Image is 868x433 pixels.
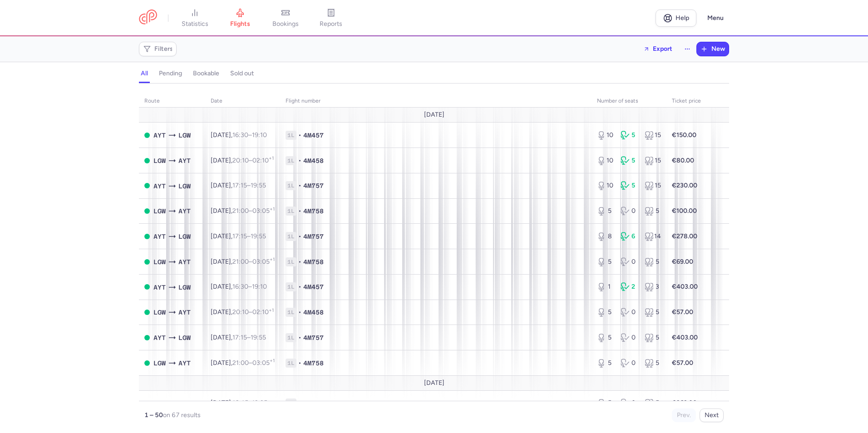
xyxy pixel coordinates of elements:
div: 0 [621,207,637,216]
div: 5 [645,257,661,266]
span: • [298,257,301,266]
strong: €57.00 [672,359,693,367]
span: • [298,282,301,291]
span: AYT [178,257,191,267]
div: 5 [621,181,637,190]
div: 5 [597,207,613,216]
span: [DATE], [211,334,266,341]
span: AYT [153,399,166,408]
time: 03:05 [252,258,275,266]
div: 15 [645,181,661,190]
div: 5 [621,131,637,140]
button: Filters [139,42,176,56]
div: 10 [597,156,613,165]
button: Prev. [672,408,696,422]
a: flights [217,8,263,28]
span: [DATE], [211,308,274,316]
strong: €278.00 [672,232,697,240]
strong: €369.00 [672,399,697,407]
span: 1L [286,359,296,368]
span: [DATE], [211,283,267,290]
a: Help [656,10,696,27]
span: LGW [153,307,166,317]
span: 1L [286,282,296,291]
div: 5 [645,333,661,342]
span: – [232,399,267,407]
time: 21:00 [232,207,249,215]
span: – [232,283,267,290]
span: – [232,157,274,164]
span: AYT [153,333,166,343]
span: New [711,45,725,53]
time: 19:25 [252,399,267,407]
span: [DATE], [211,232,266,240]
span: – [232,258,275,266]
div: 3 [645,282,661,291]
span: 1L [286,207,296,216]
time: 21:00 [232,359,249,367]
div: 2 [621,282,637,291]
span: AYT [178,206,191,216]
th: number of seats [592,94,666,108]
a: bookings [263,8,308,28]
span: LGW [178,231,191,241]
div: 14 [645,232,661,241]
div: 0 [621,257,637,266]
sup: +1 [269,307,274,313]
span: 4M457 [303,282,324,291]
span: [DATE], [211,207,275,215]
time: 03:05 [252,207,275,215]
div: 0 [621,399,637,408]
time: 19:10 [252,283,267,290]
span: 1L [286,156,296,165]
div: 5 [597,308,613,317]
time: 17:15 [232,182,247,189]
strong: 1 – 50 [144,411,163,419]
span: – [232,207,275,215]
span: 4M757 [303,181,324,190]
time: 02:10 [252,308,274,316]
strong: €150.00 [672,131,696,139]
span: 1L [286,333,296,342]
span: AYT [153,231,166,241]
div: 8 [597,232,613,241]
span: 1L [286,181,296,190]
span: statistics [182,20,208,28]
strong: €69.00 [672,258,693,266]
span: [DATE], [211,359,275,367]
time: 19:10 [252,131,267,139]
h4: pending [159,69,182,78]
span: LGW [153,358,166,368]
div: 5 [597,399,613,408]
strong: €403.00 [672,283,698,290]
span: AYT [178,156,191,166]
time: 16:45 [232,399,248,407]
strong: €403.00 [672,334,698,341]
th: route [139,94,205,108]
time: 19:55 [251,182,266,189]
span: LGW [178,181,191,191]
span: Help [676,15,689,21]
h4: sold out [230,69,254,78]
div: 6 [621,232,637,241]
span: 1L [286,131,296,140]
span: – [232,308,274,316]
time: 02:10 [252,157,274,164]
time: 21:00 [232,258,249,266]
span: AYT [153,181,166,191]
time: 17:15 [232,232,247,240]
div: 0 [621,308,637,317]
time: 16:30 [232,131,248,139]
span: 4M758 [303,207,324,216]
sup: +1 [269,155,274,161]
div: 15 [645,156,661,165]
span: [DATE] [424,379,444,387]
div: 5 [621,156,637,165]
span: 4M758 [303,359,324,368]
span: flights [230,20,250,28]
button: Export [637,42,678,56]
span: – [232,182,266,189]
span: LGW [178,282,191,292]
span: [DATE], [211,399,267,407]
span: • [298,333,301,342]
